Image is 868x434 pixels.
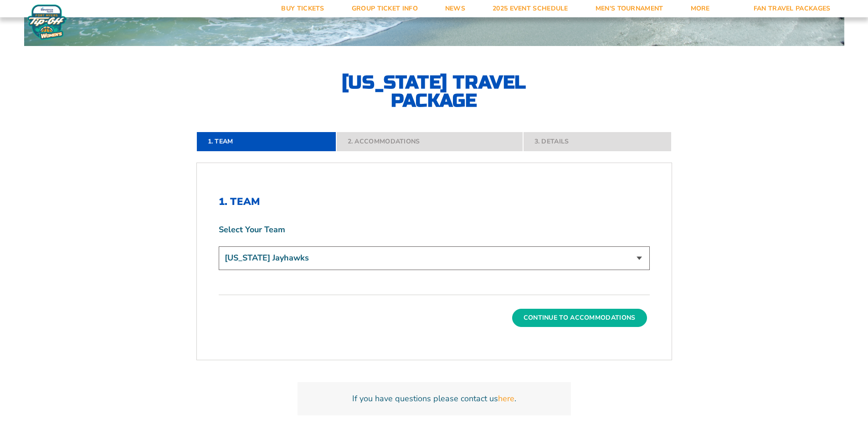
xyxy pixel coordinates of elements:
[498,393,514,404] a: here
[27,5,67,40] img: Women's Fort Myers Tip-Off
[219,196,650,208] h2: 1. Team
[334,73,534,110] h2: [US_STATE] Travel Package
[512,309,647,327] button: Continue To Accommodations
[219,224,650,235] label: Select Your Team
[308,393,560,404] p: If you have questions please contact us .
